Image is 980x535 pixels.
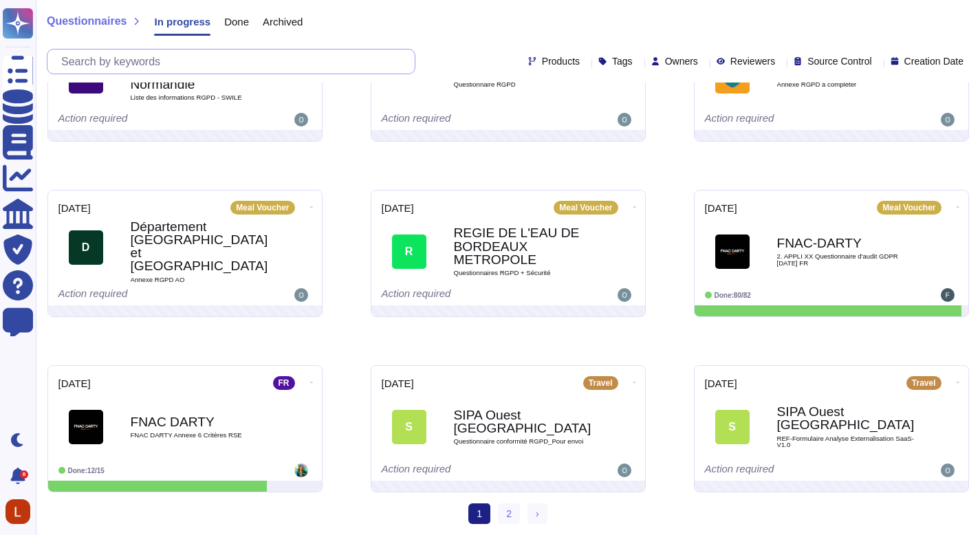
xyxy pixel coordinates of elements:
input: Search by keywords [54,50,415,74]
div: Meal Voucher [877,201,941,215]
div: Action required [382,463,550,477]
div: FR [273,376,295,390]
span: Annexe RGPD AO [131,276,268,283]
span: Archived [263,17,303,27]
span: In progress [154,17,210,27]
b: Département [GEOGRAPHIC_DATA] et [GEOGRAPHIC_DATA] [131,220,268,273]
button: user [3,496,40,527]
span: REF-Formulaire Analyse Externalisation SaaS-V1.0 [777,435,915,448]
b: REGIE DE L'EAU DE BORDEAUX METROPOLE [454,226,591,266]
span: [DATE] [58,378,91,389]
div: R [392,234,426,269]
span: Owners [665,56,698,66]
span: Creation Date [904,56,963,66]
div: 8 [20,470,28,479]
img: user [294,463,308,477]
span: Annexe RGPD à compléter [777,81,915,88]
span: [DATE] [705,378,737,389]
b: FNAC DARTY [131,415,268,428]
div: Action required [382,288,550,302]
span: Reviewers [730,56,775,66]
span: FNAC DARTY Annexe 6 Critères RSE [131,432,268,439]
div: Meal Voucher [230,201,294,215]
div: S [715,410,750,444]
span: Questionnaire conformité RGPD_Pour envoi [454,438,591,445]
img: user [941,288,955,302]
img: user [941,113,955,127]
img: user [618,288,631,302]
b: Caisse d'Epargne et de Prévoyande de Normandie [131,51,268,91]
div: Travel [906,376,941,390]
span: Liste des informations RGPD - SWILE [131,94,268,101]
div: Travel [583,376,618,390]
span: Questionnaires RGPD + Sécurité [454,270,591,276]
span: 2. APPLI XX Questionnaire d'audit GDPR [DATE] FR [777,253,915,266]
div: Action required [705,463,873,477]
img: user [294,288,308,302]
span: [DATE] [705,203,737,213]
img: Logo [715,234,750,269]
span: Done: 80/82 [715,292,751,299]
img: user [294,113,308,127]
span: [DATE] [382,203,414,213]
b: SIPA Ouest [GEOGRAPHIC_DATA] [454,408,591,435]
div: D [69,230,103,265]
span: Done: 12/15 [68,467,105,474]
span: Done [224,17,249,27]
span: Questionnaires [47,16,127,27]
span: › [536,508,539,519]
div: Action required [382,113,550,127]
span: [DATE] [58,203,91,213]
img: user [6,499,30,524]
img: user [618,463,631,477]
div: Action required [58,288,227,302]
img: user [618,113,631,127]
div: Action required [58,113,227,127]
a: 2 [498,503,520,524]
div: S [392,410,426,444]
img: Logo [69,410,103,444]
div: Action required [705,113,873,127]
div: Meal Voucher [554,201,618,215]
span: Products [542,56,580,66]
span: Questionnaire RGPD [454,81,591,88]
b: SIPA Ouest [GEOGRAPHIC_DATA] [777,405,915,431]
span: Tags [612,56,633,66]
b: FNAC-DARTY [777,237,915,250]
span: [DATE] [382,378,414,389]
span: Source Control [807,56,871,66]
img: user [941,463,955,477]
span: 1 [468,503,490,524]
